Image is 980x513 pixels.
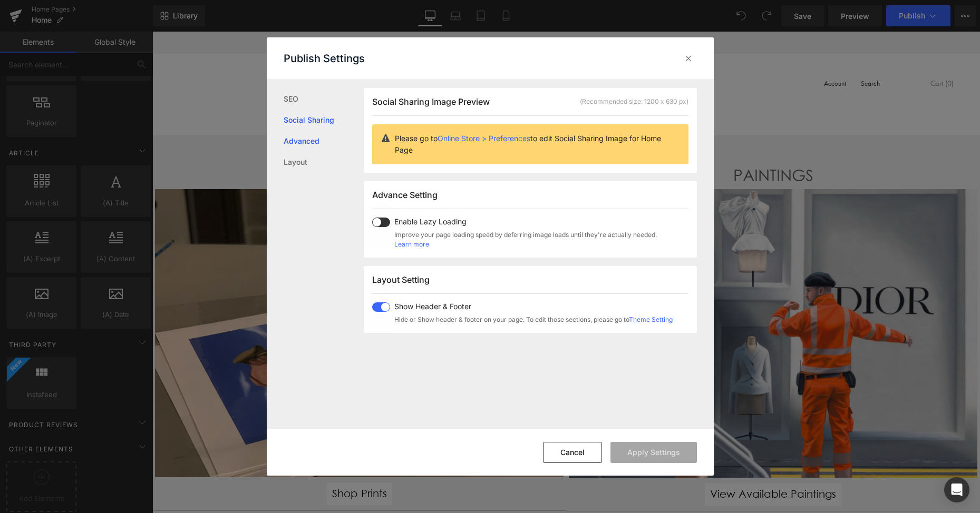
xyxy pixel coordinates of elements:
a: Online Store > Preferences [438,134,530,143]
a: Search [709,47,727,57]
a: Learn more [394,240,429,249]
span: Enable Lazy Loading [394,218,657,226]
a: VideosVideos [402,84,422,94]
p: Publish Settings [284,52,365,65]
strong: 25 [412,106,424,120]
span: Shop Prints [180,453,235,471]
a: Complimentary Global Shipping on ALL Artworks [353,7,475,15]
button: Cancel [543,442,602,463]
a: Account [672,47,694,57]
a: Cart (0) [778,46,801,56]
a: Advanced [284,131,364,152]
span: Social Sharing Image Preview [372,96,490,107]
a: ExhibitionsExhibitions [444,84,476,94]
button: Apply Settings [610,442,697,463]
span: 0 [795,46,799,56]
span: Advance Setting [372,190,438,200]
a: View Available Paintings [552,451,689,474]
a: Shop Prints [174,451,240,473]
div: (Recommended size: 1200 x 630 px) [580,97,688,106]
span: Hide or Show header & footer on your page. To edit those sections, please go to [394,315,673,324]
h2: PAINTINGS [414,131,828,157]
span: Improve your page loading speed by deferring image loads until they're actually needed. [394,230,657,240]
a: Social Sharing [284,110,364,131]
span: Show Header & Footer [394,302,673,311]
span: Layout Setting [372,274,430,285]
div: Open Intercom Messenger [944,477,969,502]
span: View Available Paintings [558,454,684,471]
a: Theme Setting [629,315,673,323]
a: NewsNews [326,84,343,94]
a: StoreStore [365,84,380,94]
a: Online GalleryOnline Gallery [498,84,542,94]
a: SEO [284,88,364,110]
a: HomeHome [286,84,304,94]
p: Please go to to edit Social Sharing Image for Home Page [395,133,680,156]
a: Layout [284,152,364,173]
img: Ross Watson Gallery [322,32,506,71]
